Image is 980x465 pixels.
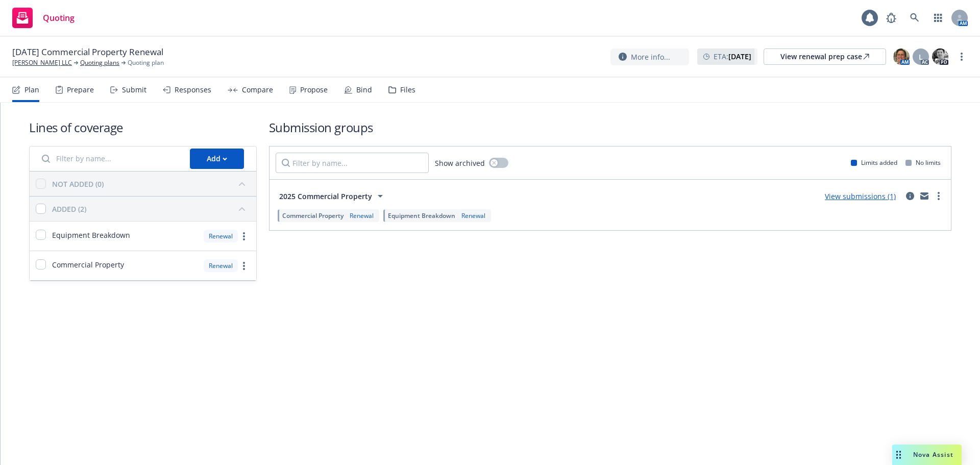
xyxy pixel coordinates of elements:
div: Renewal [204,230,238,242]
div: Limits added [851,158,897,167]
button: More info... [610,48,689,65]
a: Switch app [928,8,948,28]
span: Equipment Breakdown [52,230,130,240]
div: ADDED (2) [52,204,86,214]
a: View submissions (1) [825,191,896,201]
button: ADDED (2) [52,201,250,217]
h1: Lines of coverage [29,119,257,136]
span: Quoting [43,14,75,22]
h1: Submission groups [269,119,951,136]
button: Add [190,149,244,169]
button: NOT ADDED (0) [52,176,250,192]
a: more [933,190,945,202]
div: Submit [122,86,146,94]
a: View renewal prep case [764,48,886,65]
span: More info... [631,52,670,62]
div: Responses [175,86,211,94]
span: Quoting plan [128,58,164,67]
div: Plan [24,86,39,94]
a: Search [904,8,925,28]
div: No limits [905,158,941,167]
div: Files [400,86,415,94]
div: Renewal [348,211,376,220]
div: Drag to move [892,445,905,465]
input: Filter by name... [276,153,429,173]
a: [PERSON_NAME] LLC [12,58,72,67]
div: Renewal [204,259,238,272]
img: photo [932,48,948,65]
a: Quoting plans [80,58,119,67]
span: ETA : [714,51,751,62]
span: Equipment Breakdown [388,211,455,220]
span: Commercial Property [282,211,344,220]
div: View renewal prep case [780,49,869,64]
strong: [DATE] [728,52,751,61]
a: more [238,260,250,272]
div: Prepare [67,86,94,94]
input: Filter by name... [36,149,184,169]
button: Nova Assist [892,445,962,465]
span: Nova Assist [913,450,953,459]
a: Report a Bug [881,8,901,28]
a: more [238,230,250,242]
div: NOT ADDED (0) [52,179,104,189]
div: Renewal [459,211,487,220]
span: 2025 Commercial Property [279,191,372,202]
a: mail [918,190,930,202]
div: Add [207,149,227,168]
img: photo [893,48,910,65]
a: circleInformation [904,190,916,202]
div: Compare [242,86,273,94]
span: Show archived [435,158,485,168]
div: Bind [356,86,372,94]
div: Propose [300,86,328,94]
span: [DATE] Commercial Property Renewal [12,46,163,58]
button: 2025 Commercial Property [276,186,390,206]
span: Commercial Property [52,259,124,270]
a: Quoting [8,4,79,32]
span: L [919,52,923,62]
a: more [955,51,968,63]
